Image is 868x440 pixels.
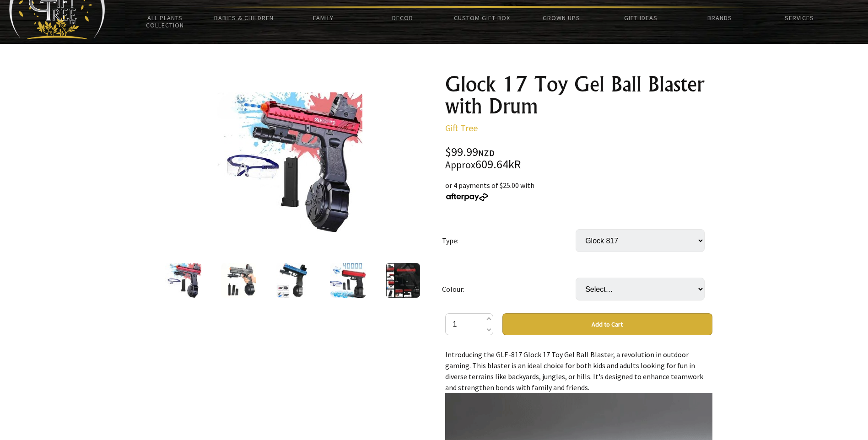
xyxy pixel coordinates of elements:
td: Colour: [442,265,576,313]
img: Glock 17 Toy Gel Ball Blaster with Drum [386,263,420,298]
a: Custom Gift Box [442,8,522,27]
a: Decor [363,8,442,27]
a: Gift Tree [445,122,478,134]
a: Gift Ideas [601,8,680,27]
a: Babies & Children [205,8,284,27]
img: Glock 17 Toy Gel Ball Blaster with Drum [330,263,367,298]
a: All Plants Collection [125,8,205,35]
img: Glock 17 Toy Gel Ball Blaster with Drum [276,263,311,298]
a: Services [760,8,839,27]
a: Grown Ups [522,8,601,27]
img: Glock 17 Toy Gel Ball Blaster with Drum [221,263,256,298]
img: Glock 17 Toy Gel Ball Blaster with Drum [217,92,362,232]
img: Afterpay [445,193,489,201]
button: Add to Cart [502,313,712,335]
a: Family [284,8,363,27]
h1: Glock 17 Toy Gel Ball Blaster with Drum [445,73,712,117]
td: Type: [442,216,576,265]
img: Glock 17 Toy Gel Ball Blaster with Drum [165,263,201,298]
div: $99.99 609.64kR [445,146,712,171]
div: or 4 payments of $25.00 with [445,180,712,202]
span: NZD [478,148,495,158]
a: Brands [680,8,760,27]
small: Approx [445,159,475,171]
